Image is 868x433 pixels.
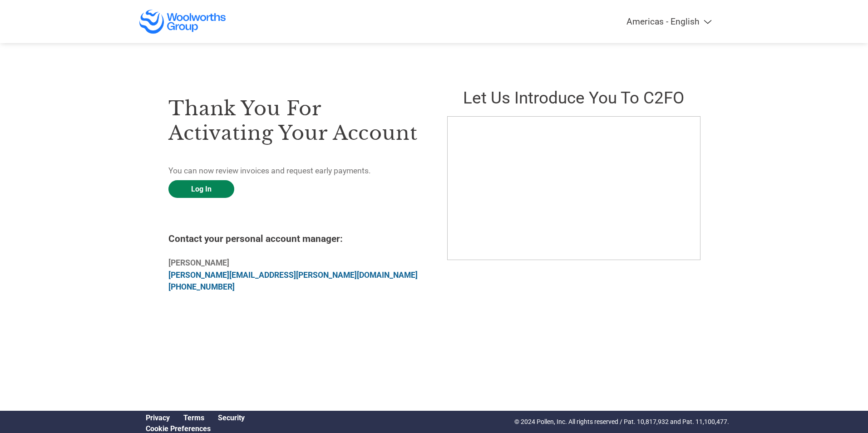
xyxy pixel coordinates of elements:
[139,424,252,433] div: Open Cookie Preferences Modal
[168,271,418,280] a: [PERSON_NAME][EMAIL_ADDRESS][PERSON_NAME][DOMAIN_NAME]
[168,258,229,267] b: [PERSON_NAME]
[168,165,421,177] p: You can now review invoices and request early payments.
[183,413,204,422] a: Terms
[146,424,211,433] a: Cookie Preferences, opens a dedicated popup modal window
[168,282,235,291] a: [PHONE_NUMBER]
[146,413,170,422] a: Privacy
[139,9,227,34] img: Woolworths Group
[168,180,234,198] a: Log In
[168,233,421,244] h4: Contact your personal account manager:
[168,96,421,145] h3: Thank you for activating your account
[514,417,729,427] p: © 2024 Pollen, Inc. All rights reserved / Pat. 10,817,932 and Pat. 11,100,477.
[218,413,245,422] a: Security
[447,88,700,108] h2: Let us introduce you to C2FO
[447,116,700,260] iframe: C2FO Introduction Video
